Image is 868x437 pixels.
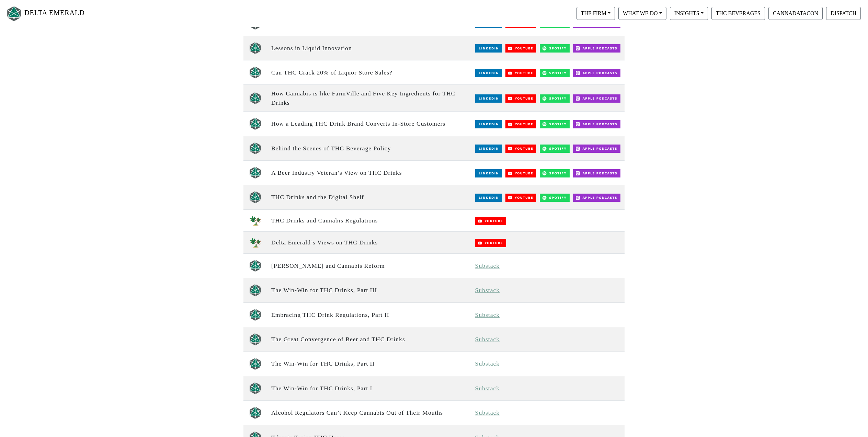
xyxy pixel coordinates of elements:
td: A Beer Industry Veteran’s View on THC Drinks [267,160,471,185]
img: unscripted logo [249,92,261,104]
td: THC Drinks and Cannabis Regulations [267,209,471,231]
a: DELTA EMERALD [5,3,85,24]
img: unscripted logo [249,191,261,203]
img: Apple Podcasts [573,94,620,103]
button: THE FIRM [576,7,615,20]
img: unscripted logo [249,142,261,154]
img: Logo [5,4,23,23]
a: Substack [475,287,500,294]
td: Behind the Scenes of THC Beverage Policy [267,136,471,160]
img: YouTube [505,120,537,128]
img: unscripted logo [249,66,261,79]
td: The Win-Win for THC Drinks, Part I [267,376,471,400]
a: Substack [475,360,500,367]
img: YouTube [505,69,537,77]
td: Can THC Crack 20% of Liquor Store Sales? [267,60,471,85]
img: dispatch logo [249,358,261,370]
img: Spotify [540,194,570,202]
img: LinkedIn [475,145,502,153]
img: YouTube [505,194,537,202]
a: Substack [475,385,500,392]
img: LinkedIn [475,194,502,202]
img: unscripted logo [249,166,261,179]
button: CANNADATACON [768,7,823,20]
td: The Win-Win for THC Drinks, Part II [267,352,471,376]
img: YouTube [505,145,537,153]
img: Spotify [540,120,570,128]
img: YouTube [505,169,537,177]
img: unscripted logo [249,42,261,54]
td: Lessons in Liquid Innovation [267,36,471,60]
img: LinkedIn [475,120,502,128]
td: THC Drinks and the Digital Shelf [267,185,471,209]
td: How Cannabis is like FarmVille and Five Key Ingredients for THC Drinks [267,85,471,112]
img: Apple Podcasts [573,44,620,53]
img: unscripted logo [249,117,261,130]
img: Spotify [540,169,570,177]
img: Spotify [540,44,570,53]
a: Substack [475,311,500,318]
td: Embracing THC Drink Regulations, Part II [267,302,471,327]
a: Substack [475,262,500,269]
button: WHAT WE DO [618,7,666,20]
img: LinkedIn [475,69,502,77]
a: DISPATCH [824,10,863,16]
img: Apple Podcasts [573,120,620,128]
img: dispatch logo [249,382,261,394]
img: YouTube [475,217,506,225]
img: LinkedIn [475,94,502,103]
img: Spotify [540,69,570,77]
td: Delta Emerald’s Views on THC Drinks [267,231,471,253]
td: Alcohol Regulators Can’t Keep Cannabis Out of Their Mouths [267,401,471,425]
img: Spotify [540,94,570,103]
img: cannadatacon logo [249,216,261,226]
img: LinkedIn [475,169,502,177]
img: YouTube [505,44,537,53]
td: How a Leading THC Drink Brand Converts In-Store Customers [267,112,471,136]
a: Substack [475,409,500,416]
img: LinkedIn [475,44,502,53]
img: Apple Podcasts [573,194,620,202]
img: Apple Podcasts [573,145,620,153]
button: DISPATCH [826,7,861,20]
img: dispatch logo [249,406,261,419]
img: dispatch logo [249,333,261,345]
a: Substack [475,336,500,343]
img: dispatch logo [249,284,261,296]
a: CANNADATACON [767,10,824,16]
img: Apple Podcasts [573,69,620,77]
img: Apple Podcasts [573,169,620,177]
img: cannadatacon logo [249,238,261,248]
td: The Win-Win for THC Drinks, Part III [267,278,471,302]
button: INSIGHTS [670,7,708,20]
button: THC BEVERAGES [711,7,765,20]
img: YouTube [505,94,537,103]
img: YouTube [475,239,506,247]
td: The Great Convergence of Beer and THC Drinks [267,327,471,352]
a: THC BEVERAGES [710,10,767,16]
img: dispatch logo [249,309,261,321]
img: dispatch logo [249,260,261,272]
td: [PERSON_NAME] and Cannabis Reform [267,254,471,278]
img: Spotify [540,145,570,153]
